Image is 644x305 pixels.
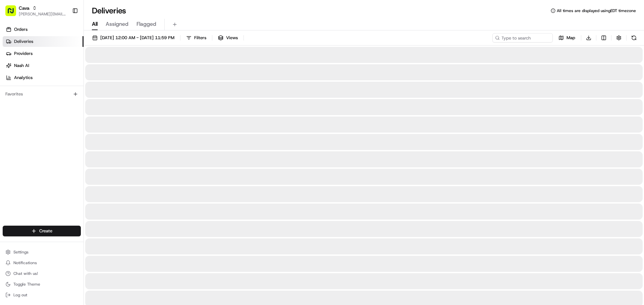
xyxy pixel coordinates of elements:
a: Orders [3,24,84,35]
span: Map [567,35,575,41]
span: Providers [14,51,33,57]
span: Nash AI [14,63,29,69]
button: Cava[PERSON_NAME][EMAIL_ADDRESS][PERSON_NAME][DOMAIN_NAME] [3,3,69,19]
button: Cava [19,5,30,11]
span: Flagged [137,20,156,28]
a: Deliveries [3,36,84,47]
button: Filters [183,33,209,43]
span: Assigned [106,20,128,28]
span: [DATE] 12:00 AM - [DATE] 11:59 PM [100,35,174,41]
button: Refresh [629,33,639,43]
button: Chat with us! [3,269,81,278]
h1: Deliveries [92,5,126,16]
a: Nash AI [3,60,84,71]
button: Create [3,226,81,236]
button: [DATE] 12:00 AM - [DATE] 11:59 PM [89,33,177,43]
button: Log out [3,290,81,300]
span: Filters [194,35,206,41]
span: All [92,20,98,28]
span: Create [39,228,52,234]
span: Log out [13,292,27,298]
input: Type to search [492,33,553,43]
div: Favorites [3,89,81,99]
span: Orders [14,26,28,32]
span: Views [226,35,238,41]
a: Analytics [3,72,84,83]
button: [PERSON_NAME][EMAIL_ADDRESS][PERSON_NAME][DOMAIN_NAME] [19,11,67,17]
span: Settings [13,249,29,255]
button: Settings [3,247,81,257]
button: Views [215,33,241,43]
button: Map [555,33,578,43]
button: Notifications [3,258,81,268]
span: Chat with us! [13,271,38,276]
span: All times are displayed using EDT timezone [557,8,636,13]
span: Deliveries [14,39,33,45]
span: Notifications [13,260,37,265]
span: Toggle Theme [13,282,40,287]
span: Analytics [14,75,33,81]
a: Providers [3,48,84,59]
button: Toggle Theme [3,280,81,289]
